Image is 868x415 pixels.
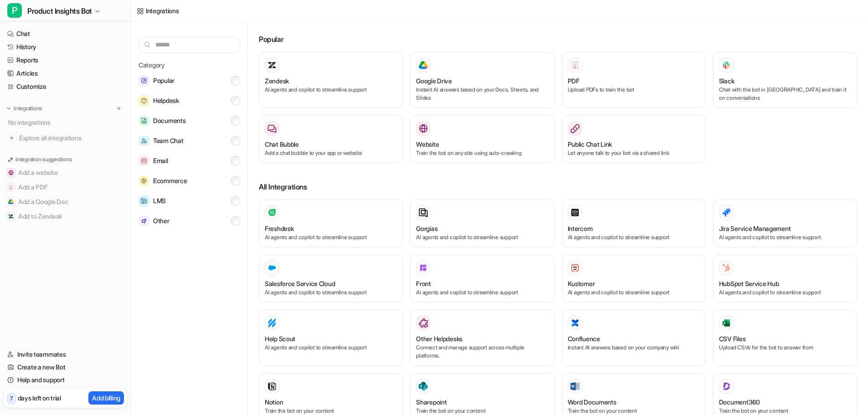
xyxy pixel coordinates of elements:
[4,195,127,209] button: Add a Google DocAdd a Google Doc
[570,61,580,69] img: PDF
[139,132,240,150] button: Team ChatTeam Chat
[153,135,183,146] span: Team Chat
[4,374,127,386] a: Help and support
[259,52,403,108] button: ZendeskAI agents and copilot to streamline support
[265,288,397,297] p: AI agents and copilot to streamline support
[14,105,42,112] p: Integrations
[568,139,612,149] h3: Public Chat Link
[10,395,13,403] p: 7
[416,407,548,415] p: Train the bot on your content
[265,224,293,233] h3: Freshdesk
[259,310,403,366] button: Help ScoutHelp ScoutAI agents and copilot to streamline support
[722,263,731,272] img: HubSpot Service Hub
[265,279,335,288] h3: Salesforce Service Cloud
[139,72,240,90] button: PopularPopular
[267,318,277,328] img: Help Scout
[562,310,706,366] button: ConfluenceConfluenceInstant AI answers based on your company wiki
[139,116,149,126] img: Documents
[139,75,149,86] img: Popular
[4,180,127,195] button: Add a PDFAdd a PDF
[139,192,240,210] button: LMSLMS
[719,343,851,352] p: Upload CSVs for the bot to answer from
[265,139,299,149] h3: Chat Bubble
[153,95,179,106] span: Helpdesk
[570,318,580,328] img: Confluence
[568,279,595,288] h3: Kustomer
[416,233,548,241] p: AI agents and copilot to streamline support
[7,3,22,18] span: P
[568,76,580,86] h3: PDF
[153,75,175,86] span: Popular
[416,149,548,157] p: Train the bot on any site using auto-crawling
[88,391,124,405] button: Add billing
[713,200,857,247] button: Jira Service ManagementJira Service ManagementAI agents and copilot to streamline support
[27,5,92,17] span: Product Insights Bot
[722,382,731,391] img: Document360
[18,393,61,403] p: days left on trial
[719,288,851,297] p: AI agents and copilot to streamline support
[719,397,760,407] h3: Document360
[8,170,14,175] img: Add a website
[267,263,277,272] img: Salesforce Service Cloud
[719,233,851,241] p: AI agents and copilot to streamline support
[562,255,706,302] button: KustomerKustomerAI agents and copilot to streamline support
[265,233,397,241] p: AI agents and copilot to streamline support
[568,334,600,343] h3: Confluence
[719,224,791,233] h3: Jira Service Management
[570,382,580,391] img: Word Documents
[416,279,431,288] h3: Front
[265,334,295,343] h3: Help Scout
[139,136,149,146] img: Team Chat
[719,407,851,415] p: Train the bot on your content
[267,382,277,391] img: Notion
[259,115,403,163] button: Chat BubbleAdd a chat bubble to your app or website
[139,172,240,190] button: EcommerceEcommerce
[410,52,554,108] button: Google DriveGoogle DriveInstant AI answers based on your Docs, Sheets, and Slides
[259,34,857,45] h3: Popular
[416,86,548,102] p: Instant AI answers based on your Docs, Sheets, and Slides
[5,105,12,112] img: expand menu
[416,139,439,149] h3: Website
[139,195,149,206] img: LMS
[416,334,462,343] h3: Other Helpdesks
[410,310,554,366] button: Other HelpdesksOther HelpdesksConnect and manage support across multiple platforms.
[416,288,548,297] p: AI agents and copilot to streamline support
[259,181,857,192] h3: All Integrations
[139,60,240,70] h5: Category
[4,27,127,40] a: Chat
[265,407,397,415] p: Train the bot on your content
[8,199,14,205] img: Add a Google Doc
[568,343,700,352] p: Instant AI answers based on your company wiki
[713,52,857,108] button: SlackSlackChat with the bot in [GEOGRAPHIC_DATA] and train it on conversations
[4,80,127,93] a: Customize
[8,184,14,190] img: Add a PDF
[139,92,240,110] button: HelpdeskHelpdesk
[722,209,731,217] img: Jira Service Management
[137,6,179,15] a: Integrations
[8,214,14,219] img: Add to Zendesk
[153,175,187,186] span: Ecommerce
[562,115,706,163] button: Public Chat LinkLet anyone talk to your bot via a shared link
[139,156,149,166] img: Email
[153,155,168,166] span: Email
[265,149,397,157] p: Add a chat bubble to your app or website
[146,6,179,15] div: Integrations
[719,279,779,288] h3: HubSpot Service Hub
[719,76,734,86] h3: Slack
[568,407,700,415] p: Train the bot on your content
[562,52,706,108] button: PDFPDFUpload PDFs to train the bot
[419,318,428,328] img: Other Helpdesks
[568,149,700,157] p: Let anyone talk to your bot via a shared link
[153,215,169,226] span: Other
[19,131,123,145] span: Explore all integrations
[4,54,127,67] a: Reports
[139,152,240,170] button: EmailEmail
[568,86,700,94] p: Upload PDFs to train the bot
[5,115,127,130] div: No integrations
[419,263,428,272] img: Front
[153,115,185,126] span: Documents
[265,76,289,86] h3: Zendesk
[416,76,452,86] h3: Google Drive
[259,255,403,302] button: Salesforce Service Cloud Salesforce Service CloudAI agents and copilot to streamline support
[410,255,554,302] button: FrontFrontAI agents and copilot to streamline support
